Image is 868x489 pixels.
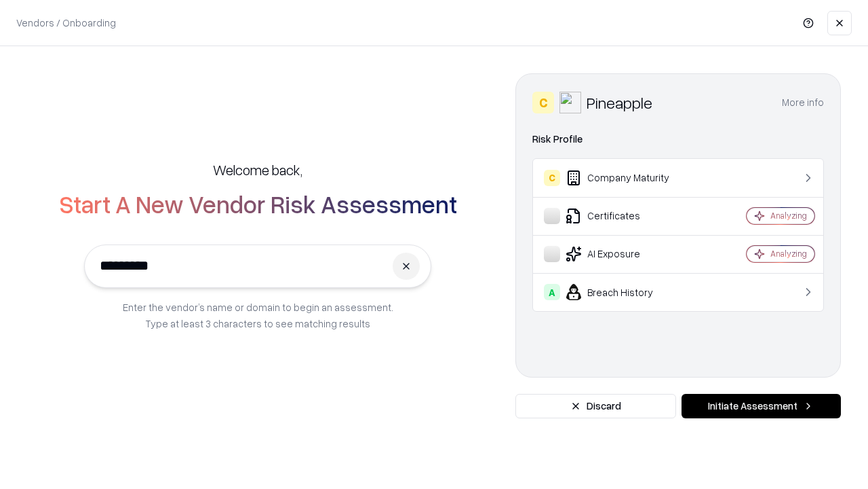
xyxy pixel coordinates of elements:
[532,131,824,147] div: Risk Profile
[532,92,554,113] div: C
[123,299,393,331] p: Enter the vendor’s name or domain to begin an assessment. Type at least 3 characters to see match...
[544,170,706,186] div: Company Maturity
[16,16,116,30] p: Vendors / Onboarding
[587,92,652,113] div: Pineapple
[770,248,807,259] div: Analyzing
[544,284,706,300] div: Breach History
[544,284,560,300] div: A
[59,190,457,217] h2: Start A New Vendor Risk Assessment
[213,160,302,179] h5: Welcome back,
[770,210,807,221] div: Analyzing
[559,92,581,113] img: Pineapple
[782,90,824,115] button: More info
[682,394,841,418] button: Initiate Assessment
[515,394,676,418] button: Discard
[544,246,706,262] div: AI Exposure
[544,170,560,186] div: C
[544,208,706,224] div: Certificates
